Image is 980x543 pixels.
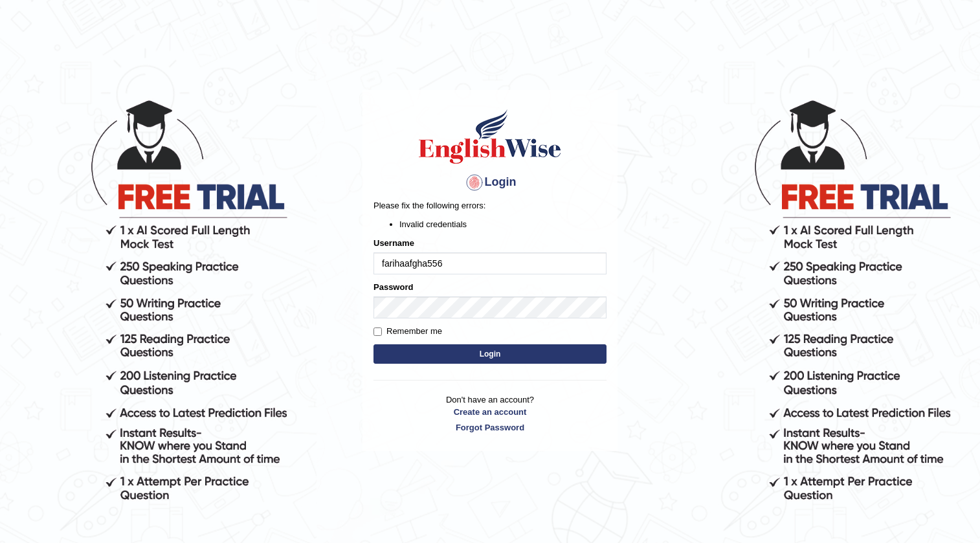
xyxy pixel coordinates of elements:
[373,199,607,212] p: Please fix the following errors:
[399,218,607,230] li: Invalid credentials
[373,393,607,434] p: Don't have an account?
[416,107,564,166] img: Logo of English Wise sign in for intelligent practice with AI
[373,421,607,434] a: Forgot Password
[373,172,607,193] h4: Login
[373,281,413,293] label: Password
[373,344,607,364] button: Login
[373,237,414,249] label: Username
[373,327,382,336] input: Remember me
[373,406,607,418] a: Create an account
[373,325,442,338] label: Remember me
